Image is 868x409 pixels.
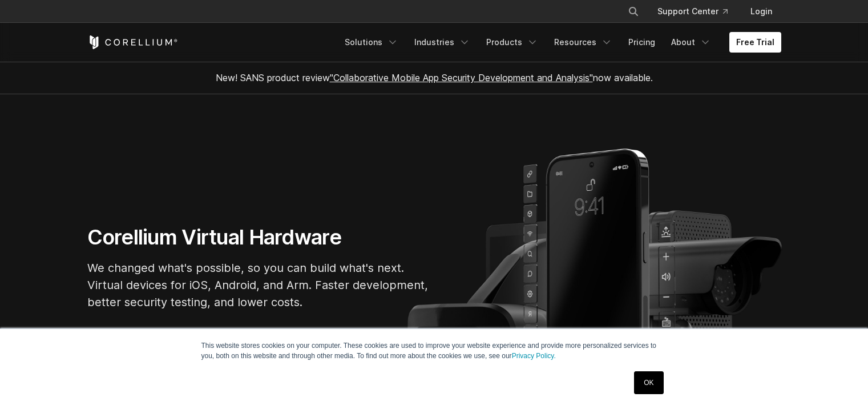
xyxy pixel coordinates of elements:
[216,72,653,83] span: New! SANS product review now available.
[729,32,781,53] a: Free Trial
[648,1,737,22] a: Support Center
[634,371,663,394] a: OK
[623,1,644,22] button: Search
[201,340,667,361] p: This website stores cookies on your computer. These cookies are used to improve your website expe...
[407,32,477,53] a: Industries
[512,352,556,360] a: Privacy Policy.
[664,32,718,53] a: About
[479,32,545,53] a: Products
[741,1,781,22] a: Login
[330,72,593,83] a: "Collaborative Mobile App Security Development and Analysis"
[614,1,781,22] div: Navigation Menu
[87,35,178,49] a: Corellium Home
[621,32,662,53] a: Pricing
[338,32,405,53] a: Solutions
[87,259,430,311] p: We changed what's possible, so you can build what's next. Virtual devices for iOS, Android, and A...
[547,32,619,53] a: Resources
[87,224,430,250] h1: Corellium Virtual Hardware
[338,32,781,53] div: Navigation Menu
